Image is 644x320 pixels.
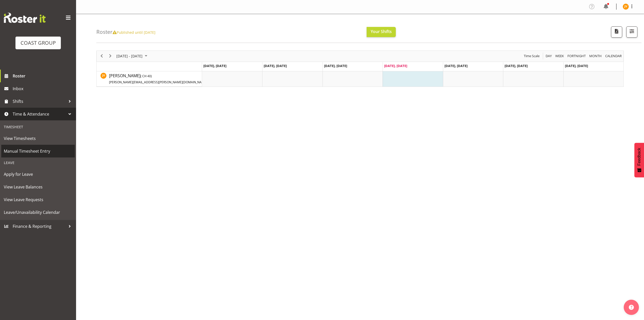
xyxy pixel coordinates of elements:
[1,122,75,132] div: Timesheet
[13,85,74,92] span: Inbox
[13,98,66,105] span: Shifts
[109,73,227,85] a: [PERSON_NAME](CH 40)[PERSON_NAME][EMAIL_ADDRESS][PERSON_NAME][DOMAIN_NAME]
[384,63,407,68] span: [DATE], [DATE]
[1,181,75,193] a: View Leave Balances
[567,53,586,59] span: Fortnight
[140,74,152,78] span: ( CH 40)
[113,30,155,35] span: Published until [DATE]
[13,110,66,118] span: Time & Attendance
[1,157,75,168] div: Leave
[96,29,155,35] h4: Roster
[637,148,641,166] span: Feedback
[109,73,227,85] span: [PERSON_NAME]
[367,27,396,37] button: Your Shifts
[589,53,602,59] span: Month
[545,53,553,59] button: Timeline Day
[626,26,637,38] button: Filter Shifts
[371,29,392,34] span: Your Shifts
[21,39,56,47] div: COAST GROUP
[629,305,634,310] img: help-xxl-2.png
[523,53,540,59] span: Time Scale
[324,63,347,68] span: [DATE], [DATE]
[202,71,623,87] table: Timeline Week of October 9, 2025
[4,183,72,191] span: View Leave Balances
[13,222,66,230] span: Finance & Reporting
[1,145,75,157] a: Manual Timesheet Entry
[1,193,75,206] a: View Leave Requests
[565,63,588,68] span: [DATE], [DATE]
[106,51,115,61] div: next period
[1,132,75,145] a: View Timesheets
[545,53,552,59] span: Day
[1,206,75,219] a: Leave/Unavailability Calendar
[623,4,629,10] img: jorgelina-villar11067.jpg
[98,53,105,59] button: Previous
[4,209,72,216] span: Leave/Unavailability Calendar
[97,71,202,87] td: Jorgelina Villar resource
[611,26,622,38] button: Download a PDF of the roster according to the set date range.
[1,168,75,181] a: Apply for Leave
[116,53,150,59] button: October 2025
[444,63,468,68] span: [DATE], [DATE]
[555,53,564,59] span: Week
[604,53,623,59] button: Month
[634,143,644,177] button: Feedback - Show survey
[505,63,528,68] span: [DATE], [DATE]
[109,80,207,84] span: [PERSON_NAME][EMAIL_ADDRESS][PERSON_NAME][DOMAIN_NAME]
[203,63,226,68] span: [DATE], [DATE]
[13,72,74,80] span: Roster
[605,53,622,59] span: calendar
[97,51,106,61] div: previous period
[264,63,287,68] span: [DATE], [DATE]
[116,53,143,59] span: [DATE] - [DATE]
[588,53,603,59] button: Timeline Month
[554,53,565,59] button: Timeline Week
[4,13,46,23] img: Rosterit website logo
[4,135,72,142] span: View Timesheets
[4,170,72,178] span: Apply for Leave
[567,53,587,59] button: Fortnight
[96,51,624,87] div: Timeline Week of October 9, 2025
[115,51,150,61] div: October 06 - 12, 2025
[4,147,72,155] span: Manual Timesheet Entry
[523,53,541,59] button: Time Scale
[4,196,72,203] span: View Leave Requests
[107,53,114,59] button: Next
